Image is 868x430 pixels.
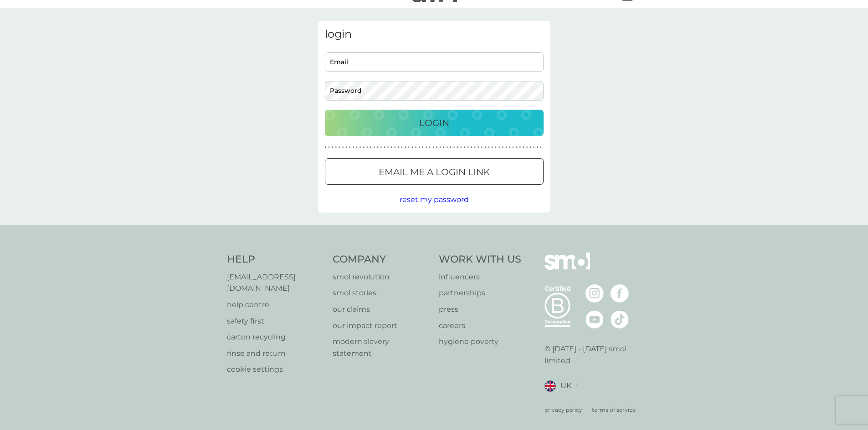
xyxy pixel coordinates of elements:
p: ● [502,145,503,150]
h3: login [325,28,544,41]
p: ● [415,145,417,150]
p: ● [373,145,375,150]
h4: Help [227,253,324,267]
p: ● [509,145,511,150]
p: ● [342,145,344,150]
p: ● [335,145,337,150]
button: Login [325,110,544,136]
a: terms of service [592,405,636,414]
p: ● [537,145,539,150]
p: ● [492,145,493,150]
p: ● [356,145,358,150]
p: ● [529,145,531,150]
img: select a new location [576,384,579,389]
p: ● [526,145,528,150]
p: ● [426,145,427,150]
span: UK [560,380,571,392]
img: UK flag [544,380,556,392]
p: ● [488,145,490,150]
button: reset my password [400,194,469,206]
p: ● [460,145,462,150]
a: privacy policy [544,405,582,414]
p: ● [398,145,400,150]
p: ● [377,145,379,150]
button: Email me a login link [325,158,544,185]
p: © [DATE] - [DATE] smol limited [544,343,642,366]
p: ● [436,145,438,150]
p: ● [471,145,473,150]
p: ● [387,145,389,150]
p: ● [380,145,382,150]
p: ● [533,145,535,150]
a: influencers [439,271,521,283]
a: hygiene poverty [439,336,521,348]
img: visit the smol Instagram page [586,284,604,303]
a: our impact report [333,320,430,332]
a: carton recycling [227,331,324,343]
img: visit the smol Tiktok page [611,310,629,329]
p: ● [360,145,361,150]
p: ● [512,145,514,150]
p: ● [474,145,476,150]
p: ● [353,145,354,150]
a: partnerships [439,287,521,299]
p: ● [523,145,524,150]
h4: Work With Us [439,253,521,267]
p: Email me a login link [379,165,490,179]
p: ● [363,145,365,150]
p: ● [339,145,340,150]
p: ● [478,145,479,150]
span: reset my password [400,195,469,204]
p: ● [443,145,445,150]
h4: Company [333,253,430,267]
p: ● [464,145,466,150]
p: ● [328,145,330,150]
p: ● [422,145,424,150]
p: [EMAIL_ADDRESS][DOMAIN_NAME] [227,271,324,294]
p: ● [345,145,347,150]
p: ● [505,145,507,150]
p: ● [408,145,410,150]
a: press [439,304,521,315]
p: ● [411,145,413,150]
p: ● [432,145,434,150]
p: ● [450,145,452,150]
img: smol [544,253,590,283]
p: ● [467,145,469,150]
p: ● [370,145,372,150]
a: careers [439,320,521,332]
p: ● [366,145,368,150]
p: ● [498,145,500,150]
p: ● [446,145,448,150]
p: Login [419,116,449,130]
a: safety first [227,315,324,327]
p: ● [481,145,483,150]
p: ● [390,145,392,150]
p: ● [519,145,521,150]
p: ● [516,145,518,150]
a: help centre [227,299,324,311]
p: ● [540,145,542,150]
a: rinse and return [227,348,324,359]
p: ● [349,145,351,150]
a: smol stories [333,287,430,299]
p: ● [405,145,406,150]
p: ● [484,145,486,150]
p: ● [439,145,441,150]
img: visit the smol Youtube page [586,310,604,329]
a: modern slavery statement [333,336,430,359]
p: ● [457,145,458,150]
